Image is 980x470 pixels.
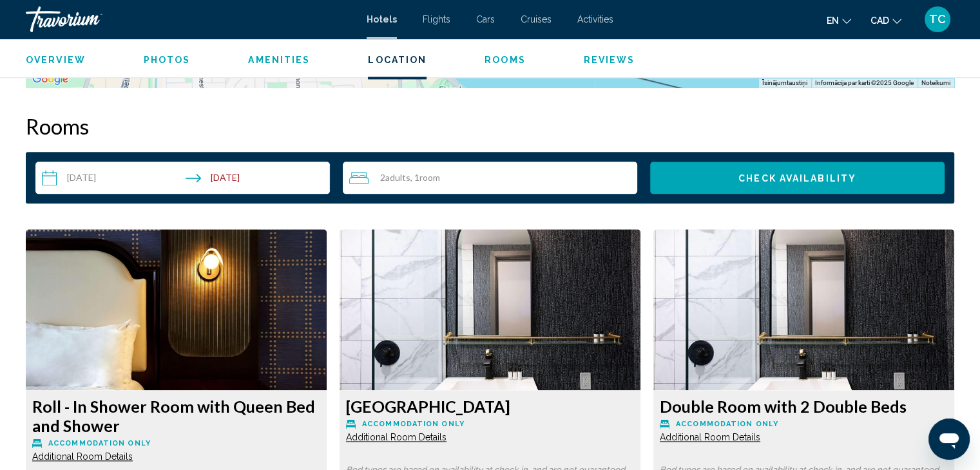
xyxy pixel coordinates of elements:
a: Flights [423,14,450,24]
button: Location [368,54,427,66]
span: Amenities [248,55,310,65]
a: Activities [577,14,613,24]
button: Check Availability [650,162,945,194]
button: Īsinājumtaustiņi [762,79,807,88]
h2: Rooms [26,113,954,139]
span: 2 [380,173,410,183]
button: Travelers: 2 adults, 0 children [343,162,637,194]
button: User Menu [921,6,954,33]
span: Check Availability [738,173,856,183]
span: , 1 [410,173,440,183]
span: Photos [144,55,191,65]
img: 1e279c8d-5c18-43d9-9cf8-9eaa67673f0c.jpeg [653,229,954,390]
span: Room [419,172,440,183]
button: Photos [144,54,191,66]
h3: [GEOGRAPHIC_DATA] [346,397,634,416]
span: Accommodation Only [48,439,151,447]
iframe: Poga, lai palaistu ziņojumapmaiņas logu [928,418,970,460]
span: Additional Room Details [660,432,760,442]
button: Change currency [870,11,901,30]
a: Noteikumi [921,79,950,86]
span: TC [929,13,946,26]
a: Travorium [26,6,354,32]
a: Cruises [521,14,552,24]
span: Adults [385,172,410,183]
button: Rooms [485,54,526,66]
img: 5c69ba1f-2783-4030-8215-b20d62e89086.jpeg [340,229,640,390]
button: Reviews [584,54,635,66]
span: Location [368,55,427,65]
button: Amenities [248,54,310,66]
span: Overview [26,55,86,65]
span: Additional Room Details [32,451,133,462]
button: Overview [26,54,86,66]
span: Accommodation Only [362,420,465,428]
h3: Roll - In Shower Room with Queen Bed and Shower [32,397,320,435]
span: Accommodation Only [676,420,778,428]
span: Additional Room Details [346,432,447,442]
h3: Double Room with 2 Double Beds [660,397,948,416]
button: Check-in date: Aug 22, 2025 Check-out date: Aug 24, 2025 [35,162,330,194]
img: Google [29,71,72,88]
a: Apgabala atvēršana pakalpojumā Google Maps (tiks atvērts jauns logs) [29,71,72,88]
span: CAD [870,15,889,26]
div: Search widget [35,162,945,194]
a: Hotels [367,14,397,24]
button: Change language [827,11,851,30]
a: Cars [476,14,495,24]
span: en [827,15,839,26]
span: Reviews [584,55,635,65]
img: b05998a9-3444-49a6-b449-012231818324.jpeg [26,229,327,390]
span: Informācija par karti ©2025 Google [815,79,914,86]
span: Rooms [485,55,526,65]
